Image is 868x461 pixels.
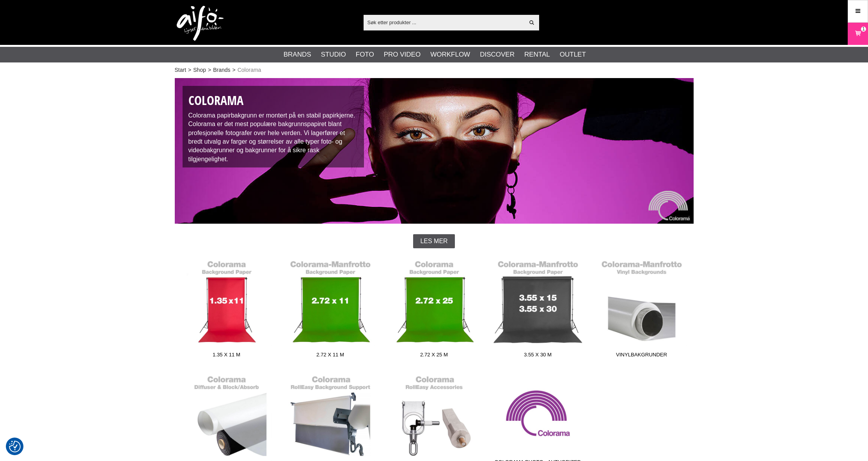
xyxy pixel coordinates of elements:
a: Start [175,66,186,74]
span: 1.35 x 11 m [175,351,279,361]
span: 3.55 x 30 m [486,351,590,361]
a: Discover [480,50,515,60]
img: Colorama Paper Backgrounds [175,78,694,224]
a: Brands [284,50,311,60]
span: Les mer [420,238,447,245]
a: Shop [193,66,206,74]
a: Pro Video [384,50,421,60]
span: Colorama [238,66,261,74]
a: Vinylbakgrunder [590,256,694,361]
a: Studio [321,50,346,60]
input: Søk etter produkter ... [364,16,525,28]
span: > [233,66,236,74]
a: Foto [356,50,374,60]
a: 3.55 x 30 m [486,256,590,361]
a: 1.35 x 11 m [175,256,279,361]
a: Workflow [430,50,470,60]
h1: Colorama [188,92,359,109]
button: Samtykkepreferanser [9,440,21,454]
span: Vinylbakgrunder [590,351,694,361]
a: 2.72 x 11 m [279,256,382,361]
span: 2.72 x 11 m [279,351,382,361]
img: logo.png [177,6,224,41]
img: Revisit consent button [9,441,21,452]
a: 2.72 x 25 m [382,256,486,361]
a: 1 [848,25,868,43]
span: 1 [862,25,865,32]
a: Outlet [560,50,586,60]
span: 2.72 x 25 m [382,351,486,361]
span: > [188,66,191,74]
span: > [208,66,211,74]
a: Brands [213,66,230,74]
div: Colorama papirbakgrunn er montert på en stabil papirkjerne. Colorama er det mest populære bakgrun... [183,86,364,167]
a: Rental [524,50,550,60]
